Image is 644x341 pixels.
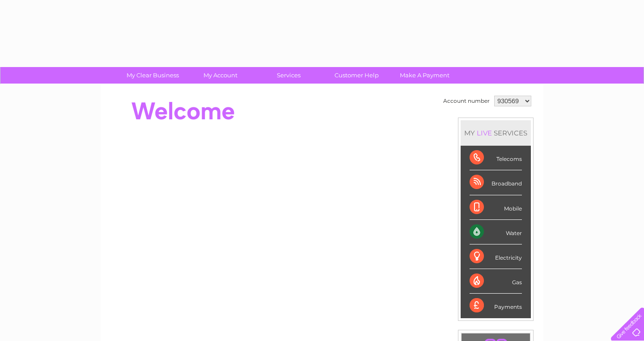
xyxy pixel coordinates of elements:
[470,294,522,318] div: Payments
[388,67,462,84] a: Make A Payment
[470,269,522,294] div: Gas
[470,220,522,244] div: Water
[441,93,492,109] td: Account number
[252,67,326,84] a: Services
[470,195,522,220] div: Mobile
[470,170,522,195] div: Broadband
[116,67,190,84] a: My Clear Business
[470,244,522,269] div: Electricity
[461,120,531,146] div: MY SERVICES
[184,67,258,84] a: My Account
[470,146,522,170] div: Telecoms
[475,129,494,137] div: LIVE
[320,67,394,84] a: Customer Help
